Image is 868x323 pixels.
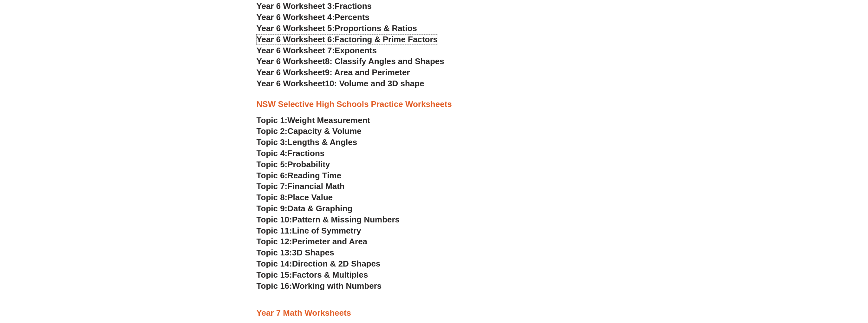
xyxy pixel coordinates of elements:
[287,204,352,213] span: Data & Graphing
[257,248,334,257] a: Topic 13:3D Shapes
[287,181,344,191] span: Financial Math
[292,281,382,291] span: Working with Numbers
[257,35,335,44] span: Year 6 Worksheet 6:
[257,126,288,136] span: Topic 2:
[762,252,868,323] iframe: Chat Widget
[257,181,288,191] span: Topic 7:
[287,160,330,169] span: Probability
[292,248,334,257] span: 3D Shapes
[257,68,325,77] span: Year 6 Worksheet
[257,137,288,147] span: Topic 3:
[257,115,370,125] a: Topic 1:Weight Measurement
[257,281,292,291] span: Topic 16:
[257,56,444,66] a: Year 6 Worksheet8: Classify Angles and Shapes
[257,12,335,22] span: Year 6 Worksheet 4:
[292,226,361,235] span: Line of Symmetry
[257,171,342,180] a: Topic 6:Reading Time
[257,1,335,11] span: Year 6 Worksheet 3:
[257,237,292,246] span: Topic 12:
[257,160,330,169] a: Topic 5:Probability
[292,259,381,268] span: Direction & 2D Shapes
[257,160,288,169] span: Topic 5:
[257,226,292,235] span: Topic 11:
[257,148,288,158] span: Topic 4:
[257,270,368,280] a: Topic 15:Factors & Multiples
[257,46,377,55] a: Year 6 Worksheet 7:Exponents
[257,270,292,280] span: Topic 15:
[257,259,381,268] a: Topic 14:Direction & 2D Shapes
[257,137,357,147] a: Topic 3:Lengths & Angles
[257,148,325,158] a: Topic 4:Fractions
[257,204,353,213] a: Topic 9:Data & Graphing
[292,215,400,224] span: Pattern & Missing Numbers
[257,237,367,246] a: Topic 12:Perimeter and Area
[325,68,410,77] span: 9: Area and Perimeter
[257,79,424,88] a: Year 6 Worksheet10: Volume and 3D shape
[292,270,368,280] span: Factors & Multiples
[257,281,382,291] a: Topic 16:Working with Numbers
[257,23,417,33] a: Year 6 Worksheet 5:Proportions & Ratios
[335,23,417,33] span: Proportions & Ratios
[257,204,288,213] span: Topic 9:
[257,1,372,11] a: Year 6 Worksheet 3:Fractions
[257,99,612,110] h3: NSW Selective High Schools Practice Worksheets
[257,171,288,180] span: Topic 6:
[257,215,400,224] a: Topic 10:Pattern & Missing Numbers
[335,46,377,55] span: Exponents
[287,137,357,147] span: Lengths & Angles
[287,148,324,158] span: Fractions
[257,308,612,319] h3: Year 7 Math Worksheets
[257,215,292,224] span: Topic 10:
[335,1,372,11] span: Fractions
[257,248,292,257] span: Topic 13:
[287,171,341,180] span: Reading Time
[257,68,410,77] a: Year 6 Worksheet9: Area and Perimeter
[257,115,288,125] span: Topic 1:
[325,56,444,66] span: 8: Classify Angles and Shapes
[257,181,345,191] a: Topic 7:Financial Math
[257,79,325,88] span: Year 6 Worksheet
[257,126,362,136] a: Topic 2:Capacity & Volume
[287,193,333,202] span: Place Value
[287,115,370,125] span: Weight Measurement
[292,237,367,246] span: Perimeter and Area
[335,35,438,44] span: Factoring & Prime Factors
[257,259,292,268] span: Topic 14:
[257,226,361,235] a: Topic 11:Line of Symmetry
[257,35,438,44] a: Year 6 Worksheet 6:Factoring & Prime Factors
[257,12,369,22] a: Year 6 Worksheet 4:Percents
[257,193,288,202] span: Topic 8:
[325,79,424,88] span: 10: Volume and 3D shape
[257,46,335,55] span: Year 6 Worksheet 7:
[335,12,369,22] span: Percents
[257,56,325,66] span: Year 6 Worksheet
[257,193,333,202] a: Topic 8:Place Value
[257,23,335,33] span: Year 6 Worksheet 5:
[287,126,361,136] span: Capacity & Volume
